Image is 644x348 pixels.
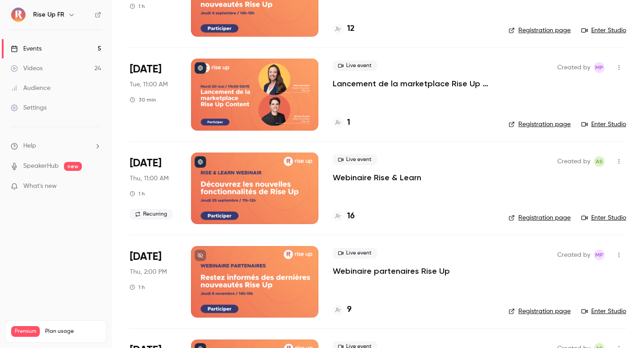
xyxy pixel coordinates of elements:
h4: 16 [347,210,355,222]
li: help-dropdown-opener [11,141,101,151]
a: Enter Studio [581,26,626,35]
h4: 12 [347,23,355,35]
span: Recurring [130,209,173,220]
span: Premium [11,326,40,337]
span: Created by [557,156,590,167]
a: Registration page [508,26,571,35]
span: Plan usage [45,328,101,335]
a: Registration page [508,120,571,129]
div: Sep 25 Thu, 11:00 AM (Europe/Paris) [130,153,177,224]
div: Events [11,44,42,53]
a: 9 [333,304,352,316]
a: 16 [333,210,355,222]
span: Live event [333,60,377,71]
span: Help [23,141,36,151]
span: Created by [557,62,590,73]
div: Videos [11,64,42,73]
a: Enter Studio [581,120,626,129]
div: 1 h [130,3,145,10]
div: 1 h [130,284,145,291]
span: Aliocha Segard [594,156,605,167]
span: MP [595,250,603,260]
span: AS [596,156,603,167]
iframe: Noticeable Trigger [90,182,101,191]
a: Enter Studio [581,213,626,222]
a: Enter Studio [581,307,626,316]
a: Registration page [508,307,571,316]
span: [DATE] [130,62,161,76]
span: Thu, 2:00 PM [130,267,167,276]
span: Live event [333,248,377,259]
a: SpeakerHub [23,161,59,171]
span: Live event [333,154,377,165]
a: 12 [333,23,355,35]
div: 30 min [130,96,156,103]
div: Nov 6 Thu, 2:00 PM (Europe/Paris) [130,246,177,318]
span: Created by [557,250,590,260]
a: Webinaire partenaires Rise Up [333,266,450,276]
div: 1 h [130,190,145,197]
span: Thu, 11:00 AM [130,174,169,183]
span: new [64,162,82,171]
div: Audience [11,84,51,93]
a: Webinaire Rise & Learn [333,172,421,183]
span: Morgane Philbert [594,62,605,73]
div: Settings [11,103,47,112]
a: Registration page [508,213,571,222]
h4: 1 [347,117,350,129]
span: What's new [23,182,57,191]
h6: Rise Up FR [33,10,64,19]
h4: 9 [347,304,352,316]
span: [DATE] [130,250,161,264]
a: 1 [333,117,350,129]
img: Rise Up FR [11,8,25,22]
span: Morgane Philbert [594,250,605,260]
a: Lancement de la marketplace Rise Up Content & présentation des Content Playlists [333,78,494,89]
span: Tue, 11:00 AM [130,80,168,89]
div: Sep 9 Tue, 11:00 AM (Europe/Paris) [130,59,177,130]
span: MP [595,62,603,73]
span: [DATE] [130,156,161,170]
